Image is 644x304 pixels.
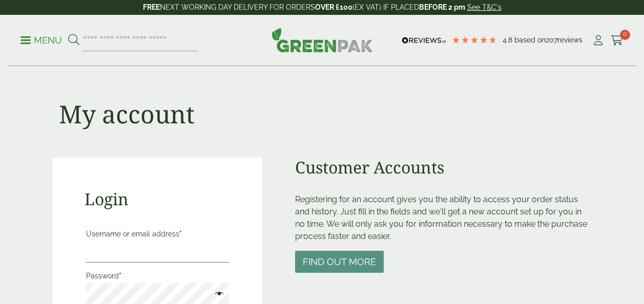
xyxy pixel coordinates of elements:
strong: FREE [143,3,160,11]
span: reviews [557,36,583,44]
label: Username or email address [86,227,230,241]
i: My Account [592,35,605,46]
strong: BEFORE 2 pm [419,3,465,11]
i: Cart [611,35,624,46]
div: 4.79 Stars [451,35,497,45]
strong: OVER £100 [315,3,352,11]
span: Based on [514,36,546,44]
span: 0 [620,30,630,40]
img: GreenPak Supplies [272,28,373,52]
img: REVIEWS.io [402,37,446,44]
h2: Customer Accounts [295,158,591,177]
h1: My account [59,99,195,129]
a: 0 [611,33,624,48]
h2: Login [85,189,231,209]
button: Find out more [295,251,384,273]
a: Find out more [295,257,384,267]
p: Registering for an account gives you the ability to access your order status and history. Just fi... [295,193,591,243]
span: 4.8 [503,36,514,44]
p: Menu [20,34,62,47]
a: See T&C's [467,3,502,11]
label: Password [86,269,230,283]
a: Menu [20,34,62,45]
span: 207 [546,36,557,44]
